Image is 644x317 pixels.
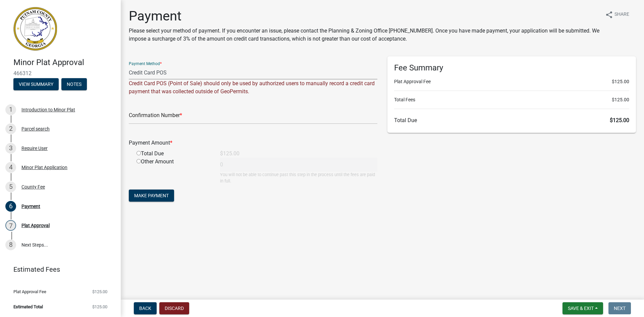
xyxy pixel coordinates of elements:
li: Total Fees [394,96,629,103]
div: Payment [21,204,40,209]
li: Plat Approval Fee [394,78,629,85]
span: Back [139,306,151,311]
span: 466312 [13,70,107,76]
button: Discard [159,302,189,314]
button: View Summary [13,78,59,90]
h4: Minor Plat Approval [13,58,115,67]
h1: Payment [129,8,600,24]
button: Back [134,302,157,314]
div: 3 [5,143,16,154]
div: 5 [5,181,16,192]
div: Credit Card POS (Point of Sale) should only be used by authorized users to manually record a cred... [129,80,377,96]
div: Require User [21,146,48,151]
span: Share [614,11,629,19]
button: Save & Exit [562,302,603,314]
span: $125.00 [92,289,107,294]
p: Please select your method of payment. If you encounter an issue, please contact the Planning & Zo... [129,27,600,43]
i: share [605,11,613,19]
div: Introduction to Minor Plat [21,107,75,112]
div: 1 [5,104,16,115]
div: Total Due [131,150,215,158]
button: Notes [61,78,87,90]
span: Save & Exit [568,306,594,311]
span: Make Payment [134,193,169,198]
div: Parcel search [21,126,50,131]
div: County Fee [21,184,45,189]
span: Plat Approval Fee [13,289,46,294]
div: Other Amount [131,158,215,184]
button: Next [608,302,631,314]
span: $125.00 [610,117,629,123]
a: Estimated Fees [5,263,110,276]
span: $125.00 [92,305,107,309]
h6: Fee Summary [394,63,629,73]
div: 4 [5,162,16,173]
div: Minor Plat Application [21,165,67,170]
button: shareShare [600,8,635,21]
div: 7 [5,220,16,231]
div: Plat Approval [21,223,50,228]
span: $125.00 [612,78,629,85]
div: 2 [5,123,16,134]
img: Putnam County, Georgia [13,7,57,51]
span: Estimated Total [13,305,43,309]
wm-modal-confirm: Summary [13,82,59,87]
span: Next [614,306,626,311]
wm-modal-confirm: Notes [61,82,87,87]
div: 6 [5,201,16,212]
h6: Total Due [394,117,629,123]
button: Make Payment [129,190,174,202]
div: Payment Amount [124,139,382,147]
div: 8 [5,240,16,250]
span: $125.00 [612,96,629,103]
